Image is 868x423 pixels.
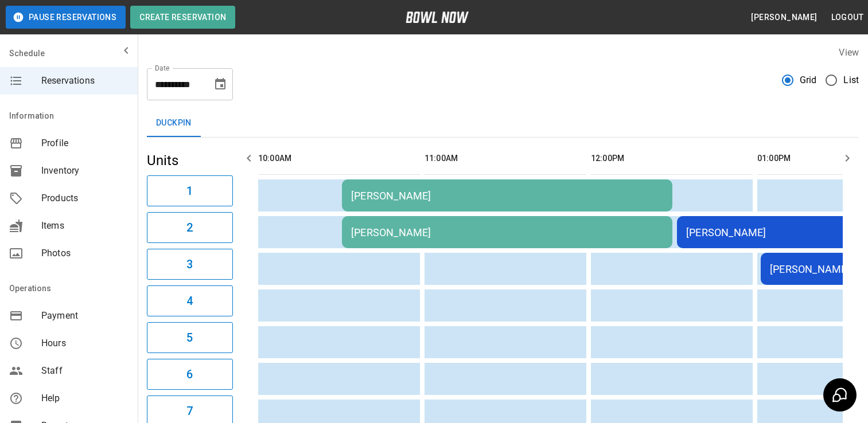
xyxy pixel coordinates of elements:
[425,142,586,175] th: 11:00AM
[41,309,129,323] span: Payment
[147,175,233,206] button: 1
[41,191,129,205] span: Products
[147,359,233,390] button: 6
[147,322,233,353] button: 5
[351,190,663,202] div: [PERSON_NAME]
[41,74,129,88] span: Reservations
[186,218,193,237] h6: 2
[843,73,859,87] span: List
[41,136,129,150] span: Profile
[186,292,193,310] h6: 4
[147,249,233,280] button: 3
[186,182,193,200] h6: 1
[209,73,232,96] button: Choose date, selected date is Sep 27, 2025
[351,226,663,238] div: [PERSON_NAME]
[258,142,420,175] th: 10:00AM
[41,336,129,350] span: Hours
[406,11,469,23] img: logo
[147,212,233,243] button: 2
[41,364,129,378] span: Staff
[186,365,193,383] h6: 6
[41,391,129,405] span: Help
[186,402,193,420] h6: 7
[827,7,868,28] button: Logout
[147,109,859,137] div: inventory tabs
[41,219,129,233] span: Items
[41,246,129,260] span: Photos
[186,255,193,273] h6: 3
[6,6,126,29] button: Pause Reservations
[800,73,817,87] span: Grid
[41,164,129,178] span: Inventory
[746,7,822,28] button: [PERSON_NAME]
[147,151,233,170] h5: Units
[186,328,193,347] h6: 5
[147,285,233,316] button: 4
[147,109,201,137] button: Duckpin
[839,47,859,58] label: View
[130,6,235,29] button: Create Reservation
[591,142,753,175] th: 12:00PM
